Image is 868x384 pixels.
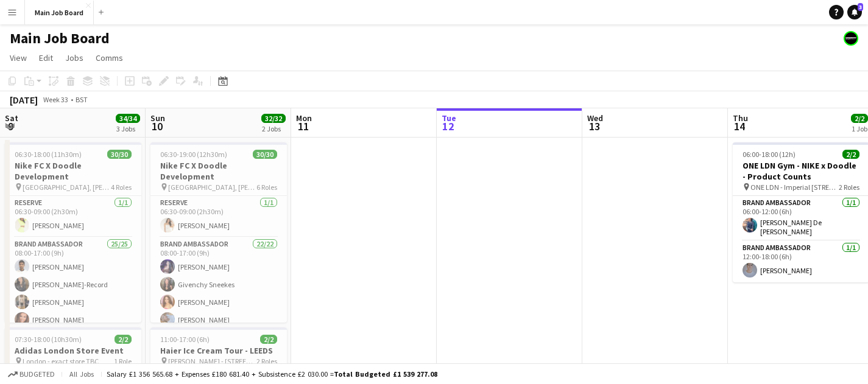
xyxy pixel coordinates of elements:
span: All jobs [67,369,96,379]
span: 10 [149,119,165,133]
span: 07:30-18:00 (10h30m) [15,335,82,344]
span: Tue [442,113,456,124]
h3: Adidas London Store Event [5,345,141,356]
span: 2/2 [842,150,859,159]
span: 3 [858,3,863,11]
span: ONE LDN - Imperial [STREET_ADDRESS] [750,183,839,192]
span: 2/2 [260,335,277,344]
span: 06:30-19:00 (12h30m) [160,150,227,159]
span: 14 [731,119,748,133]
h3: Nike FC X Doodle Development [150,160,287,182]
span: 12 [440,119,456,133]
span: 4 Roles [111,183,132,192]
div: 2 Jobs [262,124,285,133]
span: 2/2 [851,114,868,123]
span: [GEOGRAPHIC_DATA], [PERSON_NAME][GEOGRAPHIC_DATA][PERSON_NAME] [168,183,256,192]
a: View [5,50,32,66]
button: Main Job Board [25,1,94,24]
span: Thu [733,113,748,124]
span: 1 Role [114,357,132,366]
span: 9 [3,119,18,133]
div: 3 Jobs [116,124,139,133]
span: Week 33 [40,95,71,104]
app-card-role: Reserve1/106:30-09:00 (2h30m)[PERSON_NAME] [150,196,287,237]
app-job-card: 06:30-18:00 (11h30m)30/30Nike FC X Doodle Development [GEOGRAPHIC_DATA], [PERSON_NAME][GEOGRAPHIC... [5,142,141,323]
span: Sat [5,113,18,124]
span: Budgeted [19,370,55,379]
span: 2/2 [115,335,132,344]
span: Total Budgeted £1 539 277.08 [334,369,437,379]
span: Edit [39,52,53,63]
span: View [10,52,27,63]
span: [PERSON_NAME] - [STREET_ADDRESS] [168,357,256,366]
app-card-role: Reserve1/106:30-09:00 (2h30m)[PERSON_NAME] [5,196,141,237]
span: 11 [294,119,312,133]
a: Jobs [60,50,88,66]
span: 13 [585,119,603,133]
a: Comms [91,50,128,66]
div: [DATE] [10,94,38,106]
button: Budgeted [6,368,57,381]
div: Salary £1 356 565.68 + Expenses £180 681.40 + Subsistence £2 030.00 = [107,369,437,379]
span: 6 Roles [256,183,277,192]
span: 30/30 [253,150,277,159]
span: 11:00-17:00 (6h) [160,335,210,344]
span: 2 Roles [839,183,859,192]
app-user-avatar: experience staff [844,31,858,46]
app-job-card: 06:30-19:00 (12h30m)30/30Nike FC X Doodle Development [GEOGRAPHIC_DATA], [PERSON_NAME][GEOGRAPHIC... [150,142,287,323]
span: 34/34 [116,114,140,123]
span: 06:30-18:00 (11h30m) [15,150,82,159]
span: London - exact store TBC [23,357,99,366]
span: Wed [587,113,603,124]
span: Mon [296,113,312,124]
h1: Main Job Board [10,29,110,47]
span: 30/30 [107,150,132,159]
span: 2 Roles [256,357,277,366]
span: 06:00-18:00 (12h) [743,150,796,159]
span: Sun [150,113,165,124]
span: 32/32 [261,114,286,123]
a: 3 [847,5,862,19]
span: Jobs [65,52,83,63]
span: [GEOGRAPHIC_DATA], [PERSON_NAME][GEOGRAPHIC_DATA][PERSON_NAME] [23,183,111,192]
h3: Nike FC X Doodle Development [5,160,141,182]
span: Comms [96,52,123,63]
h3: Haier Ice Cream Tour - LEEDS [150,345,287,356]
div: BST [76,95,88,104]
div: 1 Job [852,124,867,133]
a: Edit [34,50,58,66]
